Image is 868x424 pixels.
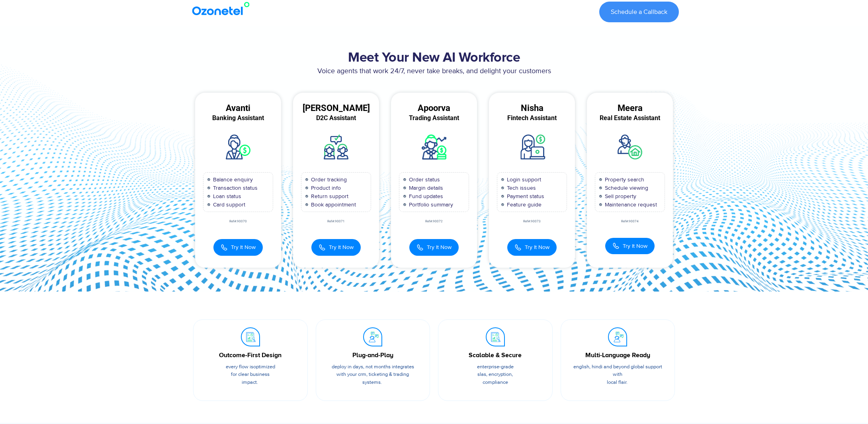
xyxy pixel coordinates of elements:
img: Call Icon [319,243,326,252]
span: Schedule a Callback [611,9,667,15]
span: Try It Now [525,243,549,251]
div: Nisha [489,105,575,112]
span: optimized [253,364,275,370]
div: Meera [587,105,673,112]
span: Try It Now [231,243,256,251]
div: Trading Assistant [391,115,477,122]
div: Multi-Language Ready [573,350,663,360]
button: Try It Now [311,239,361,256]
span: Try It Now [427,243,452,251]
span: Portfolio summary [407,200,453,209]
div: Ref#:90071 [293,220,379,223]
span: Deploy in days, not months integrates with your CRM, ticketing & trading systems. [332,364,414,385]
span: Payment status [505,192,544,200]
img: Call Icon [612,242,620,249]
img: Call Icon [514,243,522,252]
div: Apoorva [391,105,477,112]
div: Fintech Assistant [489,115,575,122]
div: Avanti [195,105,281,112]
div: Ref#:90070 [195,220,281,223]
span: Card support [211,200,245,209]
span: Every flow is [226,364,253,370]
span: Sell property [603,192,636,200]
p: Voice agents that work 24/7, never take breaks, and delight your customers [189,66,679,77]
span: SLAs, encryption, compliance [477,371,513,385]
span: Maintenance request [603,200,657,209]
span: Feature guide [505,200,542,209]
span: Margin details [407,184,443,192]
span: Order status [407,175,440,184]
span: Tech issues [505,184,536,192]
div: Real Estate Assistant [587,115,673,122]
span: for clear business impact. [231,371,270,385]
span: English, Hindi and beyond global support with local flair. [573,364,662,385]
span: Enterprise-grade [477,364,514,370]
div: D2C Assistant [293,115,379,122]
button: Try It Now [409,239,459,256]
span: Try It Now [329,243,354,251]
button: Try It Now [213,239,263,256]
span: Book appointment [309,200,356,209]
span: Order tracking [309,175,347,184]
span: Login support [505,175,541,184]
span: Loan status [211,192,241,200]
button: Try It Now [507,239,557,256]
span: Return support [309,192,348,200]
div: Plug-and-Play [328,350,418,360]
img: Call Icon [416,243,424,252]
span: Fund updates [407,192,443,200]
span: Product info [309,184,341,192]
div: Ref#:90074 [587,220,673,223]
div: Outcome-First Design [205,350,295,360]
a: Schedule a Callback [599,2,679,22]
span: Balance enquiry [211,175,253,184]
div: [PERSON_NAME] [293,105,379,112]
div: Scalable & Secure [450,350,540,360]
div: Banking Assistant [195,115,281,122]
span: Schedule viewing [603,184,648,192]
span: Transaction status [211,184,258,192]
div: Ref#:90073 [489,220,575,223]
span: Property search [603,175,644,184]
button: Try It Now [605,238,655,254]
h2: Meet Your New AI Workforce [189,50,679,66]
div: Ref#:90072 [391,220,477,223]
img: Call Icon [221,243,228,252]
span: Try It Now [623,242,647,250]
